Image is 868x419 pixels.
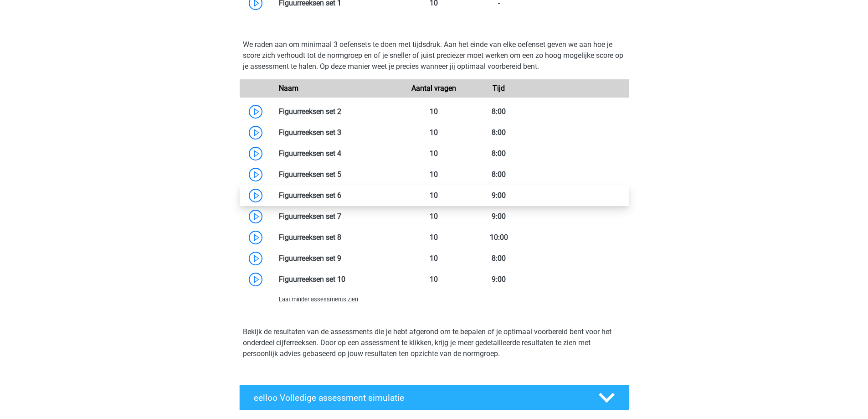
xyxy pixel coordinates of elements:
[272,190,402,201] div: Figuurreeksen set 6
[272,148,402,159] div: Figuurreeksen set 4
[272,106,402,117] div: Figuurreeksen set 2
[467,83,531,94] div: Tijd
[272,211,402,222] div: Figuurreeksen set 7
[272,127,402,138] div: Figuurreeksen set 3
[272,274,402,285] div: Figuurreeksen set 10
[279,296,358,303] span: Laat minder assessments zien
[272,253,402,264] div: Figuurreeksen set 9
[401,83,466,94] div: Aantal vragen
[272,232,402,243] div: Figuurreeksen set 8
[254,393,584,403] h4: eelloo Volledige assessment simulatie
[243,39,626,72] p: We raden aan om minimaal 3 oefensets te doen met tijdsdruk. Aan het einde van elke oefenset geven...
[272,83,402,94] div: Naam
[243,326,626,359] p: Bekijk de resultaten van de assessments die je hebt afgerond om te bepalen of je optimaal voorber...
[236,385,633,410] a: eelloo Volledige assessment simulatie
[272,169,402,180] div: Figuurreeksen set 5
